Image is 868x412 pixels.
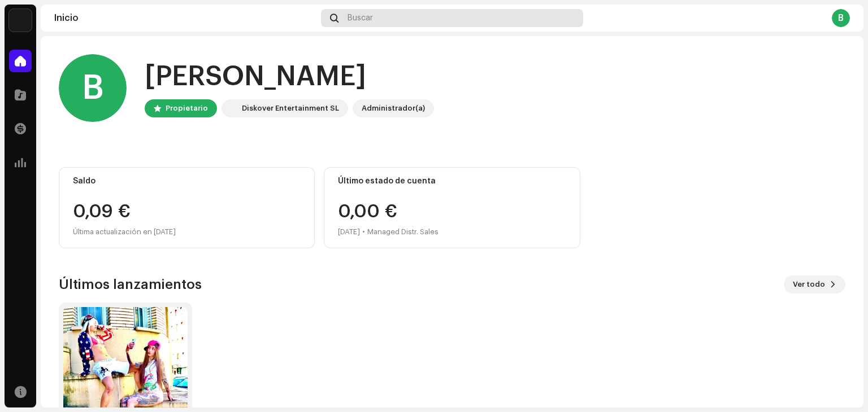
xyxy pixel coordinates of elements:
div: Administrador(a) [362,102,425,115]
re-o-card-value: Último estado de cuenta [324,167,580,248]
span: Ver todo [793,273,825,296]
div: [DATE] [338,225,360,239]
div: Managed Distr. Sales [367,225,439,239]
div: Saldo [73,177,301,186]
img: 297a105e-aa6c-4183-9ff4-27133c00f2e2 [224,102,237,115]
div: Propietario [166,102,208,115]
div: [PERSON_NAME] [145,59,434,95]
div: B [832,9,850,27]
div: Último estado de cuenta [338,177,566,186]
div: Última actualización en [DATE] [73,225,301,239]
div: • [362,225,365,239]
button: Ver todo [784,275,845,293]
div: Diskover Entertainment SL [242,102,339,115]
re-o-card-value: Saldo [59,167,315,248]
img: 297a105e-aa6c-4183-9ff4-27133c00f2e2 [9,9,32,32]
h3: Últimos lanzamientos [59,275,202,293]
div: Inicio [54,14,316,23]
div: B [59,54,127,122]
span: Buscar [348,14,373,23]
